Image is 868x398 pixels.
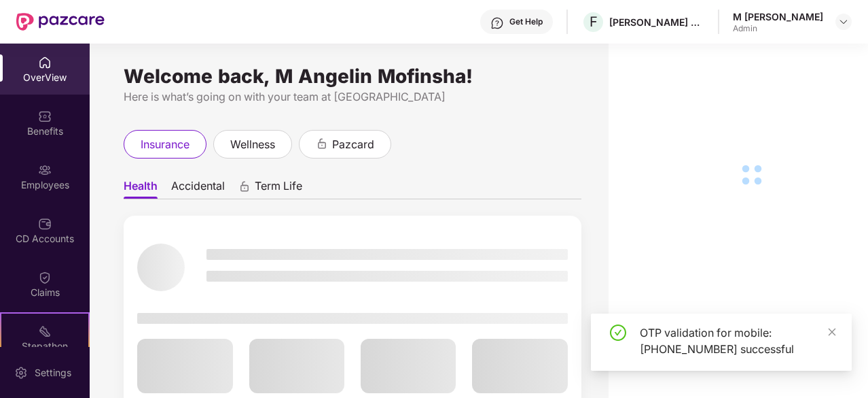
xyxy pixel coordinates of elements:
span: pazcard [332,136,374,153]
div: [PERSON_NAME] & [PERSON_NAME] Labs Private Limited [609,16,704,29]
span: insurance [141,136,189,153]
div: Settings [31,366,75,380]
div: Welcome back, M Angelin Mofinsha! [124,71,581,82]
div: Get Help [509,16,543,27]
span: F [590,14,598,30]
div: Stepathon [1,339,88,353]
img: svg+xml;base64,PHN2ZyBpZD0iRHJvcGRvd24tMzJ4MzIiIHhtbG5zPSJodHRwOi8vd3d3LnczLm9yZy8yMDAwL3N2ZyIgd2... [838,16,849,27]
img: svg+xml;base64,PHN2ZyBpZD0iSGVscC0zMngzMiIgeG1sbnM9Imh0dHA6Ly93d3cudzMub3JnLzIwMDAvc3ZnIiB3aWR0aD... [490,16,504,30]
div: animation [316,137,328,150]
img: svg+xml;base64,PHN2ZyBpZD0iU2V0dGluZy0yMHgyMCIgeG1sbnM9Imh0dHA6Ly93d3cudzMub3JnLzIwMDAvc3ZnIiB3aW... [14,366,28,380]
span: close [827,327,837,337]
img: svg+xml;base64,PHN2ZyBpZD0iRW1wbG95ZWVzIiB4bWxucz0iaHR0cDovL3d3dy53My5vcmcvMjAwMC9zdmciIHdpZHRoPS... [38,163,52,177]
img: svg+xml;base64,PHN2ZyBpZD0iQ2xhaW0iIHhtbG5zPSJodHRwOi8vd3d3LnczLm9yZy8yMDAwL3N2ZyIgd2lkdGg9IjIwIi... [38,271,52,284]
span: check-circle [610,325,626,341]
div: Admin [733,23,823,34]
div: OTP validation for mobile: [PHONE_NUMBER] successful [640,325,835,357]
div: Here is what’s going on with your team at [GEOGRAPHIC_DATA] [124,88,581,105]
span: wellness [230,136,275,153]
img: svg+xml;base64,PHN2ZyBpZD0iQmVuZWZpdHMiIHhtbG5zPSJodHRwOi8vd3d3LnczLm9yZy8yMDAwL3N2ZyIgd2lkdGg9Ij... [38,110,52,123]
div: M [PERSON_NAME] [733,10,823,23]
span: Accidental [171,179,225,199]
img: svg+xml;base64,PHN2ZyB4bWxucz0iaHR0cDovL3d3dy53My5vcmcvMjAwMC9zdmciIHdpZHRoPSIyMSIgaGVpZ2h0PSIyMC... [38,325,52,338]
span: Term Life [255,179,302,199]
img: New Pazcare Logo [16,13,105,31]
span: Health [124,179,158,199]
img: svg+xml;base64,PHN2ZyBpZD0iSG9tZSIgeG1sbnM9Imh0dHA6Ly93d3cudzMub3JnLzIwMDAvc3ZnIiB3aWR0aD0iMjAiIG... [38,56,52,69]
img: svg+xml;base64,PHN2ZyBpZD0iQ0RfQWNjb3VudHMiIGRhdGEtbmFtZT0iQ0QgQWNjb3VudHMiIHhtbG5zPSJodHRwOi8vd3... [38,217,52,231]
div: animation [238,180,251,193]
